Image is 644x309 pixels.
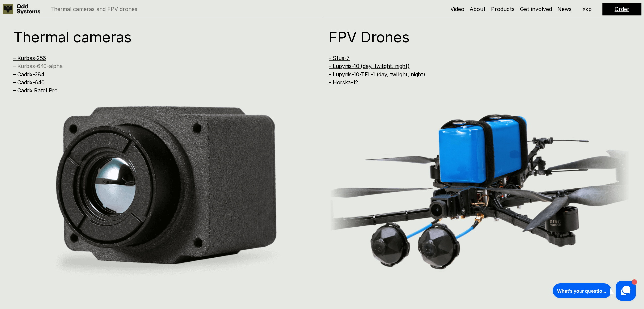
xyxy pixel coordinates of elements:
[13,30,297,44] h1: Thermal cameras
[50,6,137,12] p: Thermal cameras and FPV drones
[557,6,572,12] a: News
[329,71,425,78] a: – Lupynis-10-TFL-1 (day, twilight, night)
[551,279,637,302] iframe: HelpCrunch
[13,63,62,69] a: – Kurbas-640-alpha
[615,6,629,12] a: Order
[329,55,350,61] a: – Stus-7
[13,87,58,94] a: – Caddx Ratel Pro
[13,71,44,78] a: – Caddx-384
[451,6,464,12] a: Video
[13,79,44,86] a: – Caddx-640
[582,6,592,12] p: Укр
[491,6,515,12] a: Products
[13,55,46,61] a: – Kurbas-256
[470,6,486,12] a: About
[329,30,613,44] h1: FPV Drones
[329,63,410,69] a: – Lupynis-10 (day, twilight, night)
[329,79,358,86] a: – Horska-12
[520,6,552,12] a: Get involved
